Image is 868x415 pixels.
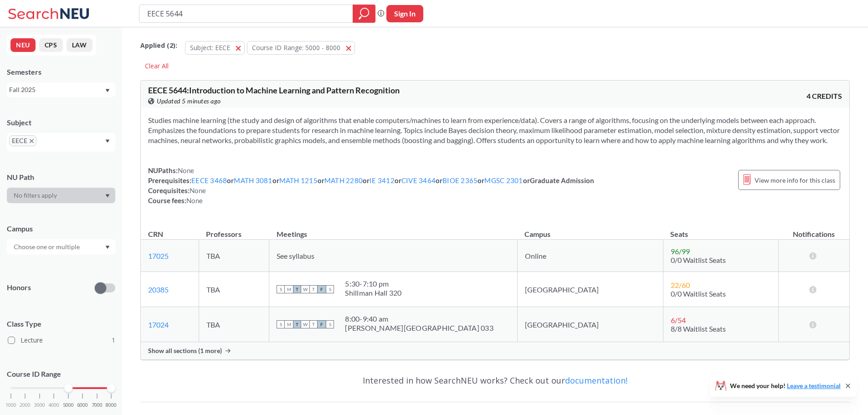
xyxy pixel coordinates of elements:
button: LAW [67,38,92,52]
span: Applied ( 2 ): [140,41,177,51]
span: 96 / 99 [671,247,690,256]
div: Dropdown arrow [7,239,115,255]
div: [PERSON_NAME][GEOGRAPHIC_DATA] 033 [345,323,493,333]
span: Updated 5 minutes ago [157,96,221,106]
div: Clear All [140,59,173,73]
span: 22 / 60 [671,281,690,289]
svg: Dropdown arrow [105,89,110,92]
div: NU Path [7,172,115,182]
span: 8000 [106,403,117,408]
th: Professors [199,220,269,240]
a: IE 3412 [370,176,395,184]
span: 7000 [92,403,103,408]
span: M [285,320,293,328]
th: Meetings [269,220,517,240]
div: Dropdown arrow [7,188,115,203]
svg: magnifying glass [359,7,370,20]
p: Honors [7,282,31,293]
div: Fall 2025 [9,85,104,95]
span: T [309,320,318,328]
div: Fall 2025Dropdown arrow [7,82,115,97]
div: Campus [7,224,115,234]
button: Course ID Range: 5000 - 8000 [247,41,355,55]
a: MATH 2280 [324,176,363,184]
span: Subject: EECE [190,43,230,52]
svg: X to remove pill [30,139,34,143]
span: 6 / 54 [671,316,686,324]
span: 0/0 Waitlist Seats [671,256,726,264]
th: Notifications [779,220,850,240]
div: CRN [148,229,163,239]
td: Online [517,240,663,272]
a: MGSC 2301 [484,176,523,184]
p: Course ID Range [7,369,115,379]
span: Show all sections (1 more) [148,347,222,355]
span: S [326,320,334,328]
td: TBA [199,240,269,272]
span: T [309,285,318,293]
td: [GEOGRAPHIC_DATA] [517,272,663,307]
span: None [186,196,203,205]
span: F [318,320,326,328]
a: BIOE 2365 [442,176,478,184]
button: NEU [10,38,36,52]
span: T [293,320,301,328]
a: MATH 3081 [234,176,272,184]
label: Lecture [8,334,115,346]
td: [GEOGRAPHIC_DATA] [517,307,663,342]
div: Shillman Hall 320 [345,288,401,297]
a: 20385 [148,285,169,294]
a: EECE 3468 [191,176,227,184]
section: Studies machine learning (the study and design of algorithms that enable computers/machines to le... [148,115,842,145]
th: Campus [517,220,663,240]
div: NUPaths: Prerequisites: or or or or or or or or Graduate Admission Corequisites: Course fees: [148,165,594,205]
svg: Dropdown arrow [105,139,110,143]
span: Course ID Range: 5000 - 8000 [252,43,340,52]
div: EECEX to remove pillDropdown arrow [7,133,115,152]
input: Class, professor, course number, "phrase" [146,6,346,21]
span: None [178,166,194,174]
span: Class Type [7,319,115,329]
a: 17025 [148,251,169,260]
div: Show all sections (1 more) [141,342,849,359]
input: Choose one or multiple [9,241,86,252]
div: magnifying glass [353,5,375,23]
div: Semesters [7,67,115,77]
span: 4000 [48,403,59,408]
span: F [318,285,326,293]
th: Seats [663,220,778,240]
span: W [301,285,309,293]
svg: Dropdown arrow [105,246,110,249]
span: View more info for this class [755,174,835,186]
span: 6000 [77,403,88,408]
span: We need your help! [730,383,841,389]
button: CPS [39,38,63,52]
span: T [293,285,301,293]
span: See syllabus [277,251,314,260]
span: 1 [112,335,115,345]
div: Subject [7,118,115,128]
span: M [285,285,293,293]
span: 1000 [5,403,16,408]
span: 8/8 Waitlist Seats [671,324,726,333]
a: Leave a testimonial [787,382,841,389]
span: S [326,285,334,293]
span: EECE 5644 : Introduction to Machine Learning and Pattern Recognition [148,85,400,95]
button: Subject: EECE [185,41,245,55]
svg: Dropdown arrow [105,194,110,198]
span: 5000 [63,403,74,408]
div: 8:00 - 9:40 am [345,314,493,323]
span: W [301,320,309,328]
div: 5:30 - 7:10 pm [345,279,401,288]
span: S [277,320,285,328]
span: None [190,186,206,195]
td: TBA [199,307,269,342]
a: documentation! [565,375,627,386]
span: 4 CREDITS [806,91,842,101]
button: Sign In [386,5,423,22]
span: 2000 [20,403,31,408]
span: EECEX to remove pill [9,135,36,146]
a: MATH 1215 [279,176,318,184]
div: Interested in how SearchNEU works? Check out our [140,367,850,394]
a: CIVE 3464 [401,176,436,184]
